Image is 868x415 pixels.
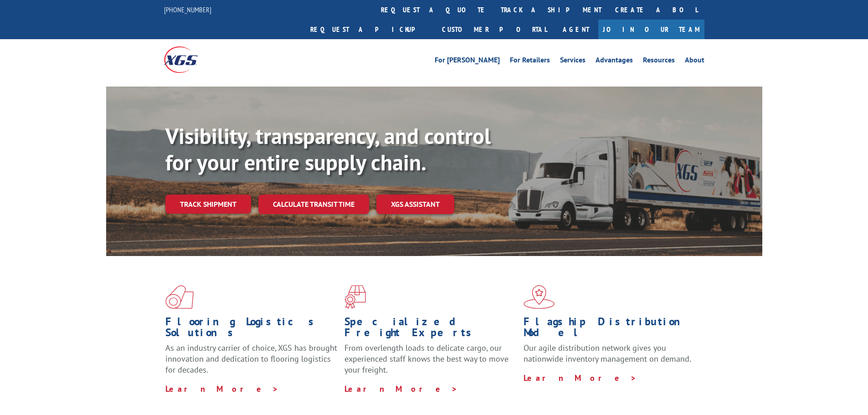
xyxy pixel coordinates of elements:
a: [PHONE_NUMBER] [164,5,211,14]
a: For [PERSON_NAME] [435,56,500,67]
a: Agent [554,20,598,39]
h1: Flagship Distribution Model [524,316,696,343]
a: Learn More > [344,384,458,394]
a: About [685,56,704,67]
span: As an industry carrier of choice, XGS has brought innovation and dedication to flooring logistics... [165,343,337,375]
span: Our agile distribution network gives you nationwide inventory management on demand. [524,343,691,364]
h1: Specialized Freight Experts [344,316,517,343]
b: Visibility, transparency, and control for your entire supply chain. [165,122,491,176]
h1: Flooring Logistics Solutions [165,316,338,343]
a: Calculate transit time [258,195,369,214]
p: From overlength loads to delicate cargo, our experienced staff knows the best way to move your fr... [344,343,517,383]
a: For Retailers [510,56,550,67]
a: Learn More > [165,384,279,394]
a: Customer Portal [435,20,554,39]
a: XGS ASSISTANT [376,195,454,214]
img: xgs-icon-total-supply-chain-intelligence-red [165,285,194,309]
a: Services [560,56,586,67]
a: Join Our Team [598,20,704,39]
a: Resources [643,56,675,67]
a: Request a pickup [303,20,435,39]
img: xgs-icon-flagship-distribution-model-red [524,285,555,309]
img: xgs-icon-focused-on-flooring-red [344,285,366,309]
a: Track shipment [165,195,251,214]
a: Advantages [596,56,633,67]
a: Learn More > [524,373,637,383]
